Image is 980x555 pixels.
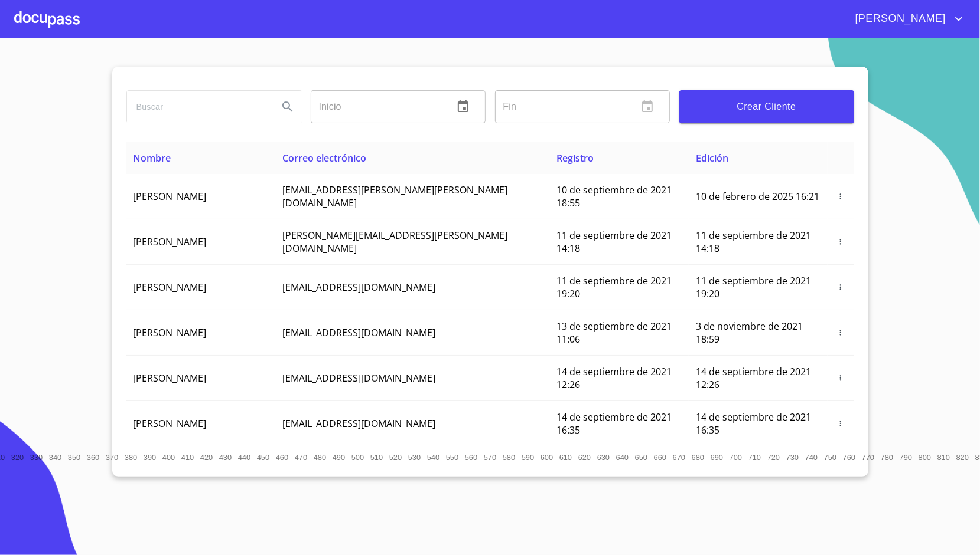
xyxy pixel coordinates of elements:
span: 820 [956,453,969,462]
span: Edición [696,152,728,165]
span: 570 [484,453,496,462]
button: 620 [575,448,594,467]
button: 520 [386,448,405,467]
span: [EMAIL_ADDRESS][PERSON_NAME][PERSON_NAME][DOMAIN_NAME] [282,183,507,209]
span: 330 [30,453,43,462]
button: 710 [745,448,764,467]
span: [EMAIL_ADDRESS][DOMAIN_NAME] [282,326,435,339]
button: 820 [953,448,972,467]
button: 490 [330,448,349,467]
span: 14 de septiembre de 2021 16:35 [556,410,672,436]
span: 510 [370,453,383,462]
span: 400 [162,453,175,462]
span: 700 [730,453,742,462]
button: 700 [727,448,745,467]
span: 660 [654,453,666,462]
span: 340 [49,453,61,462]
button: 550 [443,448,462,467]
span: 380 [125,453,137,462]
button: 670 [670,448,689,467]
span: 670 [673,453,685,462]
button: 640 [613,448,632,467]
button: 600 [538,448,556,467]
span: [PERSON_NAME] [134,372,207,385]
input: search [127,91,269,123]
span: 14 de septiembre de 2021 12:26 [556,365,672,391]
span: 460 [276,453,288,462]
span: 10 de septiembre de 2021 18:55 [556,183,672,209]
span: 770 [862,453,874,462]
span: 620 [578,453,591,462]
span: 11 de septiembre de 2021 14:18 [556,229,672,255]
button: 580 [500,448,519,467]
button: 500 [349,448,367,467]
span: 580 [503,453,515,462]
span: 680 [692,453,704,462]
button: 800 [916,448,935,467]
span: 14 de septiembre de 2021 16:35 [696,410,811,436]
button: 450 [254,448,273,467]
span: [PERSON_NAME] [846,9,952,28]
span: 760 [843,453,855,462]
span: 750 [824,453,836,462]
button: 740 [802,448,821,467]
button: 340 [46,448,65,467]
button: 460 [273,448,292,467]
span: 360 [87,453,99,462]
span: 530 [408,453,421,462]
button: 610 [556,448,575,467]
button: 720 [764,448,783,467]
span: 11 de septiembre de 2021 19:20 [556,274,672,300]
button: 330 [27,448,46,467]
span: [PERSON_NAME] [134,190,207,203]
button: 410 [178,448,197,467]
button: 510 [367,448,386,467]
span: 650 [635,453,647,462]
button: 810 [935,448,953,467]
span: Correo electrónico [282,152,366,165]
button: 370 [103,448,122,467]
button: 420 [197,448,216,467]
span: 810 [937,453,950,462]
span: [PERSON_NAME] [134,326,207,339]
span: 600 [541,453,553,462]
span: 13 de septiembre de 2021 11:06 [556,320,672,346]
span: 470 [295,453,307,462]
button: 660 [651,448,670,467]
span: 610 [559,453,572,462]
button: 560 [462,448,481,467]
span: 780 [881,453,893,462]
span: [EMAIL_ADDRESS][DOMAIN_NAME] [282,281,435,294]
button: 380 [122,448,141,467]
button: Crear Cliente [679,90,854,123]
button: account of current user [846,9,966,28]
span: [PERSON_NAME] [134,281,207,294]
span: 350 [68,453,80,462]
span: [PERSON_NAME] [134,417,207,430]
span: Nombre [134,152,171,165]
button: 770 [859,448,878,467]
button: 480 [311,448,330,467]
span: 520 [389,453,402,462]
span: 710 [748,453,761,462]
span: 420 [200,453,213,462]
button: 360 [84,448,103,467]
button: 760 [840,448,859,467]
button: 320 [8,448,27,467]
button: 590 [519,448,538,467]
span: 540 [427,453,439,462]
span: [EMAIL_ADDRESS][DOMAIN_NAME] [282,372,435,385]
button: 350 [65,448,84,467]
span: 14 de septiembre de 2021 12:26 [696,365,811,391]
span: 11 de septiembre de 2021 14:18 [696,229,811,255]
button: 430 [216,448,235,467]
button: 780 [878,448,897,467]
button: 440 [235,448,254,467]
button: 650 [632,448,651,467]
span: [PERSON_NAME] [134,235,207,248]
span: [EMAIL_ADDRESS][DOMAIN_NAME] [282,417,435,430]
button: 400 [159,448,178,467]
span: 370 [106,453,118,462]
span: [PERSON_NAME][EMAIL_ADDRESS][PERSON_NAME][DOMAIN_NAME] [282,229,507,255]
span: 10 de febrero de 2025 16:21 [696,190,819,203]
